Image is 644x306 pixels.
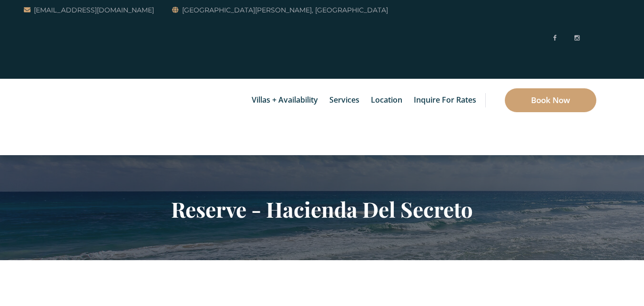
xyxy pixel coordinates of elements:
[24,4,154,16] a: [EMAIL_ADDRESS][DOMAIN_NAME]
[366,79,407,122] a: Location
[589,3,596,74] img: svg%3E
[43,197,601,222] h2: Reserve - Hacienda Del Secreto
[24,81,69,153] img: Awesome Logo
[409,79,481,122] a: Inquire for Rates
[505,88,596,112] a: Book Now
[247,79,323,122] a: Villas + Availability
[172,4,388,16] a: [GEOGRAPHIC_DATA][PERSON_NAME], [GEOGRAPHIC_DATA]
[325,79,364,122] a: Services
